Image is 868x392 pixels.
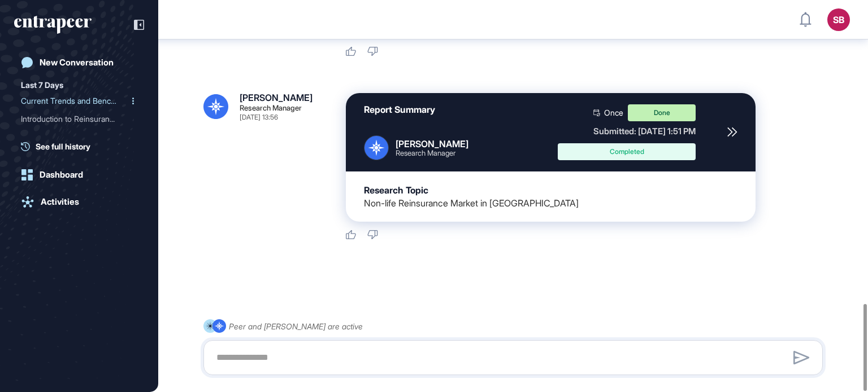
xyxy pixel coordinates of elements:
div: Research Topic [364,185,428,196]
div: entrapeer-logo [14,16,92,34]
div: Activities [41,197,79,207]
div: Completed [566,148,687,155]
div: Research Manager [240,104,302,112]
div: [PERSON_NAME] [396,139,468,149]
div: Report Summary [364,104,435,115]
div: Non-life Reinsurance Market in [GEOGRAPHIC_DATA] [364,198,579,209]
div: Introduction to Reinsurance Concepts [21,110,137,128]
div: Dashboard [40,170,83,180]
span: See full history [36,140,90,152]
a: See full history [21,140,144,152]
div: Current Trends and Benchm... [21,92,128,110]
a: New Conversation [14,51,144,74]
div: Last 7 Days [21,78,63,92]
a: Dashboard [14,164,144,186]
div: New Conversation [40,58,114,68]
div: [PERSON_NAME] [240,93,313,102]
span: Once [604,109,623,117]
div: Submitted: [DATE] 1:51 PM [558,126,696,136]
div: Done [628,104,696,121]
button: SB [827,8,850,31]
div: Introduction to Reinsuran... [21,110,128,128]
div: Peer and [PERSON_NAME] are active [229,319,363,333]
a: Activities [14,191,144,213]
div: Research Manager [396,149,468,157]
div: [DATE] 13:56 [240,114,278,121]
div: Current Trends and Benchmarking in the European Reinsurance Market [21,92,137,110]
